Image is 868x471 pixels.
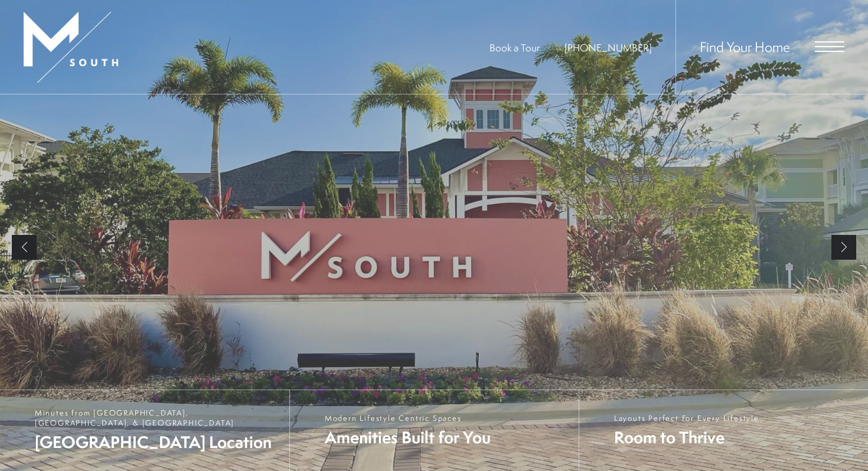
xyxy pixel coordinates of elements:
[325,426,491,449] span: Amenities Built for You
[490,41,540,54] a: Book a Tour
[614,426,759,449] span: Room to Thrive
[815,41,844,52] button: Open Menu
[325,413,491,423] span: Modern Lifestyle Centric Spaces
[579,390,868,471] a: Layouts Perfect For Every Lifestyle
[35,431,278,453] span: [GEOGRAPHIC_DATA] Location
[831,235,856,260] a: Next
[289,390,579,471] a: Modern Lifestyle Centric Spaces
[700,37,790,56] a: Find Your Home
[614,413,759,423] span: Layouts Perfect For Every Lifestyle
[24,12,118,83] img: MSouth
[564,41,652,54] span: [PHONE_NUMBER]
[564,41,652,54] a: Call Us at 813-570-8014
[12,235,37,260] a: Previous
[35,408,278,428] span: Minutes from [GEOGRAPHIC_DATA], [GEOGRAPHIC_DATA], & [GEOGRAPHIC_DATA]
